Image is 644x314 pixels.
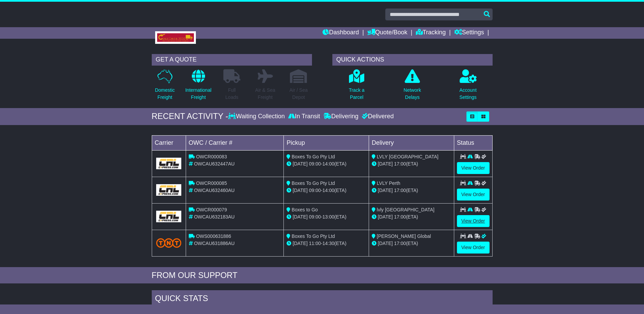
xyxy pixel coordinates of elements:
[194,241,235,246] span: OWCAU631886AU
[156,211,182,222] img: GetCarrierServiceLogo
[377,180,400,186] span: LVLY Perth
[293,188,308,193] span: [DATE]
[459,69,477,105] a: AccountSettings
[378,161,393,167] span: [DATE]
[152,271,493,280] div: FROM OUR SUPPORT
[156,238,182,247] img: TNT_Domestic.png
[348,69,365,105] a: Track aParcel
[284,135,369,150] td: Pickup
[377,207,435,212] span: lvly [GEOGRAPHIC_DATA]
[156,184,182,196] img: GetCarrierServiceLogo
[457,215,490,227] a: View Order
[378,241,393,246] span: [DATE]
[309,241,321,246] span: 11:00
[394,161,406,167] span: 17:00
[457,242,490,254] a: View Order
[290,87,308,101] p: Air / Sea Depot
[394,188,406,193] span: 17:00
[293,161,308,167] span: [DATE]
[186,135,284,150] td: OWC / Carrier #
[377,233,431,239] span: [PERSON_NAME] Global
[185,69,212,105] a: InternationalFreight
[459,87,477,101] p: Account Settings
[457,189,490,200] a: View Order
[154,69,175,105] a: DomesticFreight
[194,188,235,193] span: OWCAU632460AU
[309,214,321,220] span: 09:00
[369,135,454,150] td: Delivery
[454,135,492,150] td: Status
[372,240,451,247] div: (ETA)
[292,180,335,186] span: Boxes To Go Pty Ltd
[223,87,240,101] p: Full Loads
[323,214,334,220] span: 13:00
[196,207,227,212] span: OWCR000079
[394,214,406,220] span: 17:00
[152,54,312,66] div: GET A QUOTE
[194,214,235,220] span: OWCAU632183AU
[309,188,321,193] span: 09:00
[322,113,360,120] div: Delivering
[323,241,334,246] span: 14:30
[152,135,186,150] td: Carrier
[196,154,227,159] span: OWCR000083
[152,290,493,309] div: Quick Stats
[404,87,421,101] p: Network Delays
[378,188,393,193] span: [DATE]
[287,213,366,221] div: - (ETA)
[323,188,334,193] span: 14:00
[228,113,286,120] div: Waiting Collection
[293,241,308,246] span: [DATE]
[372,213,451,221] div: (ETA)
[287,240,366,247] div: - (ETA)
[332,54,493,66] div: QUICK ACTIONS
[403,69,421,105] a: NetworkDelays
[454,27,484,39] a: Settings
[360,113,394,120] div: Delivered
[292,207,318,212] span: Boxes to Go
[377,154,439,159] span: LVLY [GEOGRAPHIC_DATA]
[196,233,231,239] span: OWS000631886
[367,27,407,39] a: Quote/Book
[309,161,321,167] span: 09:00
[287,160,366,168] div: - (ETA)
[372,187,451,194] div: (ETA)
[156,158,182,169] img: GetCarrierServiceLogo
[457,162,490,174] a: View Order
[255,87,275,101] p: Air & Sea Freight
[155,87,174,101] p: Domestic Freight
[416,27,446,39] a: Tracking
[196,180,227,186] span: OWCR000085
[394,241,406,246] span: 17:00
[292,233,335,239] span: Boxes To Go Pty Ltd
[349,87,364,101] p: Track a Parcel
[292,154,335,159] span: Boxes To Go Pty Ltd
[152,111,228,121] div: RECENT ACTIVITY -
[323,27,359,39] a: Dashboard
[372,160,451,168] div: (ETA)
[287,187,366,194] div: - (ETA)
[378,214,393,220] span: [DATE]
[293,214,308,220] span: [DATE]
[287,113,322,120] div: In Transit
[323,161,334,167] span: 14:00
[185,87,211,101] p: International Freight
[194,161,235,167] span: OWCAU632447AU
